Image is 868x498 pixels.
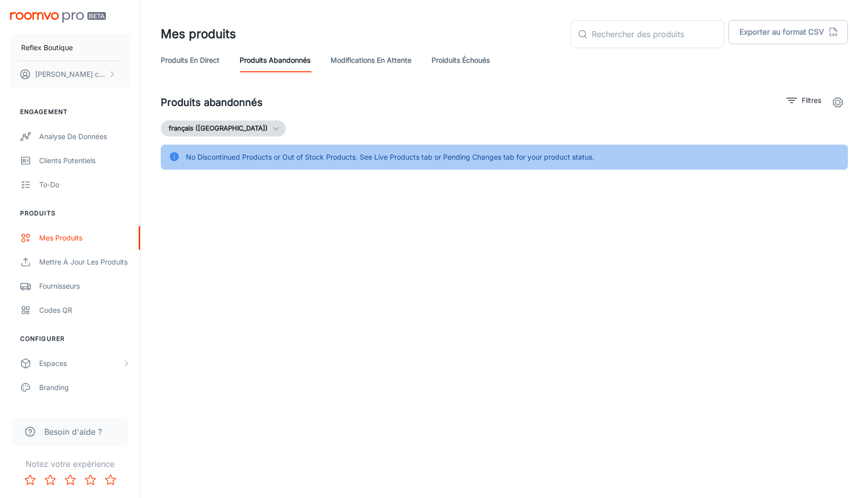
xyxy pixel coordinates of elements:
div: To-do [39,179,130,190]
img: Roomvo PRO Beta [10,12,106,23]
button: filter [784,92,824,108]
input: Rechercher des produits [592,20,724,48]
h1: Mes produits [161,25,236,43]
button: Exporter au format CSV [728,20,848,44]
a: Produits en direct [161,48,220,72]
p: Filtres [802,95,821,106]
a: Produits abandonnés [240,48,310,72]
button: [PERSON_NAME] castelli [10,61,130,87]
div: Clients potentiels [39,155,130,166]
a: Modifications en attente [331,48,411,72]
p: Reflex Boutique [21,42,73,53]
button: français ([GEOGRAPHIC_DATA]) [161,120,286,137]
h2: Produits abandonnés [161,95,263,110]
button: Reflex Boutique [10,35,130,61]
a: Proiduits Échoués [431,48,490,72]
button: settings [828,92,848,112]
div: No Discontinued Products or Out of Stock Products. See Live Products tab or Pending Changes tab f... [186,148,594,167]
p: [PERSON_NAME] castelli [35,69,106,80]
div: Analyse de données [39,131,130,142]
